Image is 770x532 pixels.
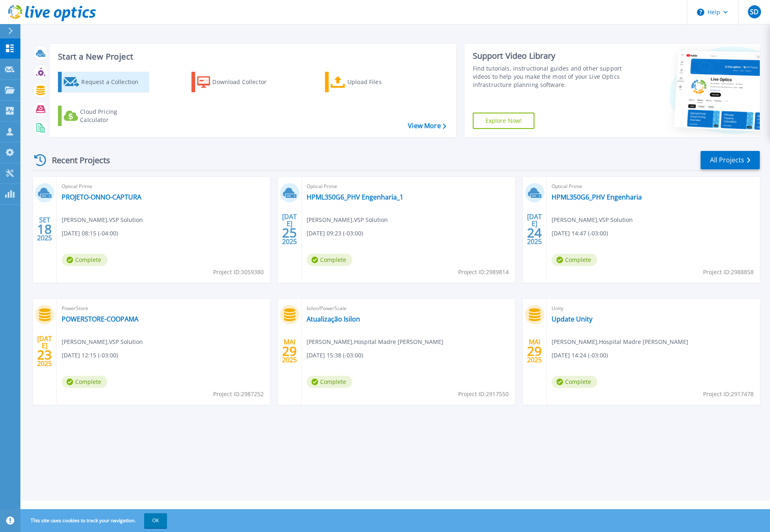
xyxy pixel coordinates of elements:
span: [PERSON_NAME] , VSP Solution [62,337,143,346]
a: Request a Collection [58,72,149,92]
span: Isilon/PowerScale [307,304,510,313]
span: [DATE] 12:15 (-03:00) [62,351,118,360]
span: [DATE] 14:24 (-03:00) [552,351,608,360]
span: [PERSON_NAME] , Hospital Madre [PERSON_NAME] [552,337,688,346]
span: Project ID: 2989814 [458,268,509,277]
a: Upload Files [325,72,416,92]
span: Project ID: 2917478 [703,390,754,399]
span: PowerStore [62,304,265,313]
span: 24 [527,229,542,236]
a: PROJETO-ONNO-CAPTURA [62,193,141,201]
span: [PERSON_NAME] , Hospital Madre [PERSON_NAME] [307,337,443,346]
button: OK [144,513,167,528]
a: Cloud Pricing Calculator [58,106,149,126]
span: Project ID: 3059380 [213,268,264,277]
span: Complete [552,254,597,266]
div: [DATE] 2025 [282,214,297,244]
span: Unity [552,304,755,313]
span: [PERSON_NAME] , VSP Solution [62,215,143,224]
span: Optical Prime [62,182,265,191]
a: HPML350G6_PHV Engenharia_1 [307,193,403,201]
div: Find tutorials, instructional guides and other support videos to help you make the most of your L... [473,64,623,89]
div: [DATE] 2025 [527,214,542,244]
span: Optical Prime [552,182,755,191]
div: MAI 2025 [282,336,297,366]
a: Download Collector [191,72,283,92]
div: Cloud Pricing Calculator [80,108,145,124]
div: Upload Files [347,74,413,90]
div: Request a Collection [81,74,147,90]
span: SD [750,9,759,15]
span: [DATE] 15:38 (-03:00) [307,351,363,360]
div: Support Video Library [473,51,623,61]
span: Complete [62,376,107,388]
div: Recent Projects [31,150,121,170]
a: Atualização Isilon [307,315,360,323]
div: [DATE] 2025 [37,336,52,366]
span: Optical Prime [307,182,510,191]
span: 18 [37,226,52,233]
span: 25 [282,229,297,236]
div: Download Collector [212,74,278,90]
a: Explore Now! [473,113,535,129]
div: MAI 2025 [527,336,542,366]
a: HPML350G6_PHV Engenharia [552,193,642,201]
span: Complete [307,254,352,266]
span: [PERSON_NAME] , VSP Solution [307,215,388,224]
span: Complete [552,376,597,388]
span: [DATE] 08:15 (-04:00) [62,229,118,238]
span: Project ID: 2917550 [458,390,509,399]
span: 23 [37,351,52,358]
a: All Projects [701,151,760,169]
span: 29 [282,348,297,355]
span: Project ID: 2987252 [213,390,264,399]
h3: Start a New Project [58,52,446,61]
div: SET 2025 [37,214,52,244]
span: This site uses cookies to track your navigation. [22,513,167,528]
span: Project ID: 2988858 [703,268,754,277]
span: Complete [307,376,352,388]
span: Complete [62,254,107,266]
a: Update Unity [552,315,592,323]
span: [PERSON_NAME] , VSP Solution [552,215,633,224]
span: [DATE] 09:23 (-03:00) [307,229,363,238]
span: 29 [527,348,542,355]
a: View More [408,122,446,130]
span: [DATE] 14:47 (-03:00) [552,229,608,238]
a: POWERSTORE-COOPAMA [62,315,138,323]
